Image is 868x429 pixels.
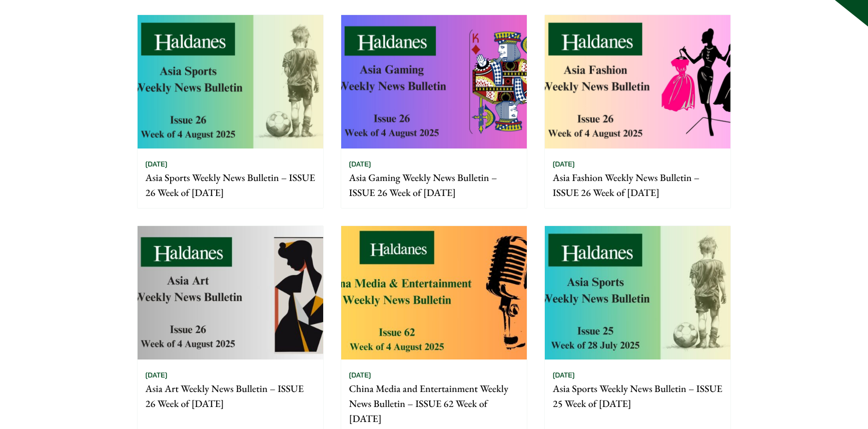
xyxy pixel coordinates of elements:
[349,159,371,168] time: [DATE]
[544,14,731,208] a: [DATE] Asia Fashion Weekly News Bulletin – ISSUE 26 Week of [DATE]
[146,381,315,411] p: Asia Art Weekly News Bulletin – ISSUE 26 Week of [DATE]
[553,381,722,411] p: Asia Sports Weekly News Bulletin – ISSUE 25 Week of [DATE]
[553,170,722,200] p: Asia Fashion Weekly News Bulletin – ISSUE 26 Week of [DATE]
[146,159,168,168] time: [DATE]
[341,14,527,208] a: [DATE] Asia Gaming Weekly News Bulletin – ISSUE 26 Week of [DATE]
[137,14,324,208] a: [DATE] Asia Sports Weekly News Bulletin – ISSUE 26 Week of [DATE]
[146,370,168,379] time: [DATE]
[553,370,575,379] time: [DATE]
[553,159,575,168] time: [DATE]
[146,170,315,200] p: Asia Sports Weekly News Bulletin – ISSUE 26 Week of [DATE]
[349,381,519,426] p: China Media and Entertainment Weekly News Bulletin – ISSUE 62 Week of [DATE]
[349,170,519,200] p: Asia Gaming Weekly News Bulletin – ISSUE 26 Week of [DATE]
[349,370,371,379] time: [DATE]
